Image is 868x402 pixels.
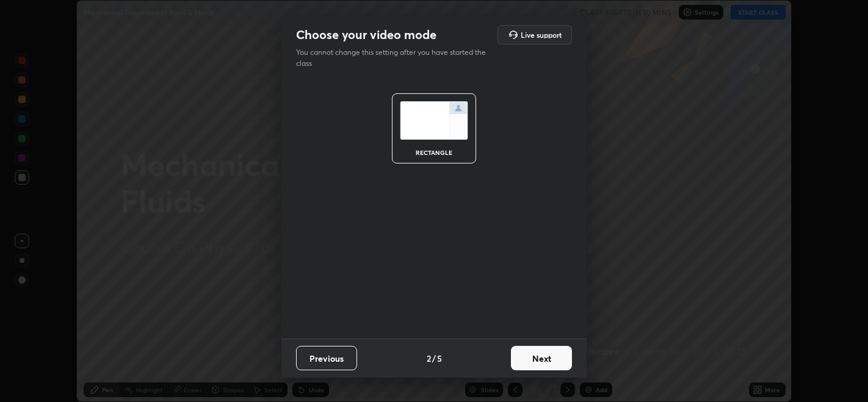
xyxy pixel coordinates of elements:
h4: 2 [427,352,431,365]
button: Previous [296,346,357,370]
h5: Live support [521,31,562,38]
p: You cannot change this setting after you have started the class [296,47,494,69]
h4: 5 [437,352,442,365]
img: normalScreenIcon.ae25ed63.svg [400,101,468,140]
h2: Choose your video mode [296,27,436,43]
button: Next [511,346,572,370]
div: rectangle [410,149,458,156]
h4: / [432,352,436,365]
